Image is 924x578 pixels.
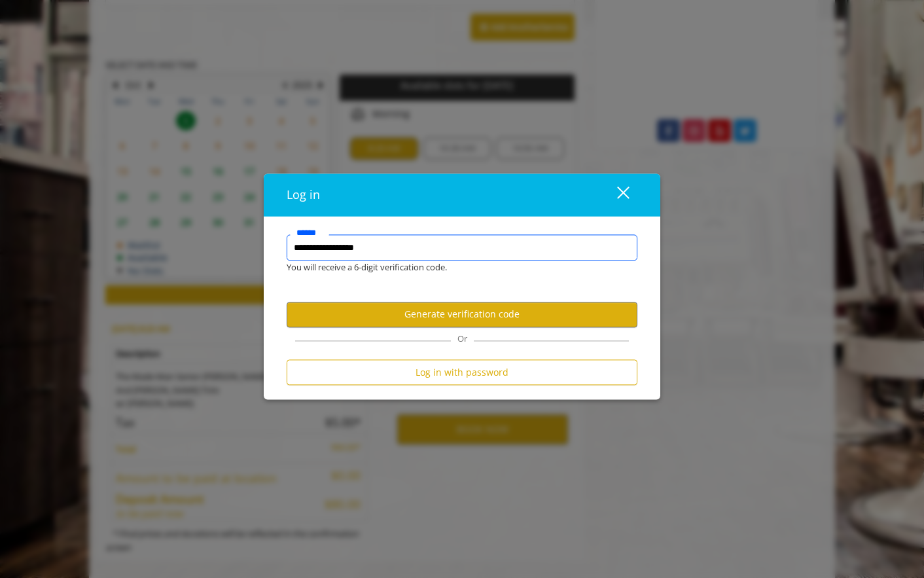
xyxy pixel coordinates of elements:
[287,359,637,385] button: Log in with password
[602,185,628,205] div: close dialog
[593,181,637,208] button: close dialog
[287,302,637,327] button: Generate verification code
[287,187,320,203] span: Log in
[451,333,474,344] span: Or
[277,261,628,275] div: You will receive a 6-digit verification code.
